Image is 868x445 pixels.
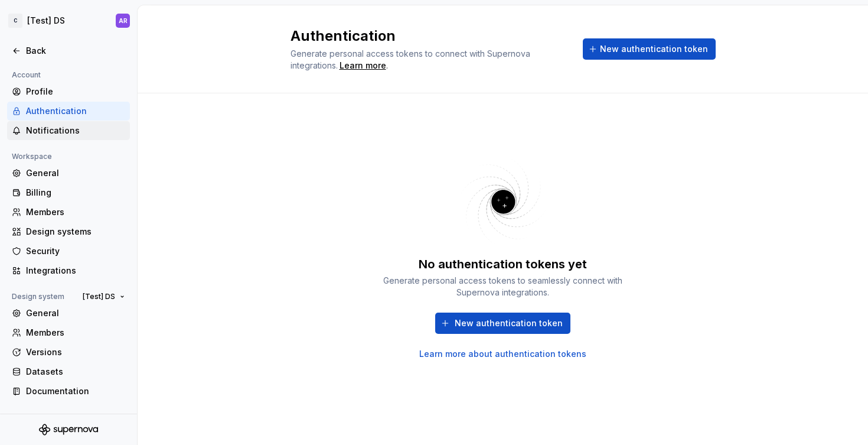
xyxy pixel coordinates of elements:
a: Documentation [7,382,130,401]
div: [Test] DS [27,15,65,27]
div: AR [119,16,128,25]
a: Notifications [7,121,130,140]
div: General [26,307,125,319]
h2: Authentication [291,27,569,46]
div: Members [26,206,125,218]
button: New authentication token [435,313,570,334]
a: Members [7,323,130,342]
span: New authentication token [455,317,563,329]
div: Billing [26,187,125,199]
span: New authentication token [600,43,708,55]
div: Profile [26,86,125,98]
a: Versions [7,343,130,362]
a: Back [7,41,130,60]
div: Documentation [26,385,125,397]
a: Design systems [7,222,130,241]
div: General [26,167,125,179]
span: . [338,61,388,70]
svg: Supernova Logo [39,424,98,436]
div: Design systems [26,226,125,238]
span: [Test] DS [83,292,115,301]
div: Back [26,45,125,57]
a: Members [7,203,130,222]
div: Account [7,68,45,82]
a: Learn more about authentication tokens [419,348,586,360]
a: Authentication [7,102,130,121]
div: Authentication [26,105,125,117]
div: Versions [26,346,125,358]
a: Security [7,242,130,261]
a: General [7,164,130,183]
a: Billing [7,183,130,202]
div: Workspace [7,150,57,164]
a: Learn more [340,60,386,72]
div: No authentication tokens yet [419,256,587,272]
button: New authentication token [583,38,716,60]
button: C[Test] DSAR [2,8,135,34]
div: Generate personal access tokens to seamlessly connect with Supernova integrations. [379,275,627,298]
div: Datasets [26,366,125,378]
div: C [8,14,22,28]
a: Datasets [7,362,130,381]
div: Notifications [26,125,125,137]
div: Security [26,245,125,257]
a: Integrations [7,261,130,280]
span: Generate personal access tokens to connect with Supernova integrations. [291,48,533,70]
a: General [7,304,130,323]
div: Members [26,327,125,339]
div: Design system [7,290,69,304]
a: Profile [7,82,130,101]
div: Integrations [26,265,125,277]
